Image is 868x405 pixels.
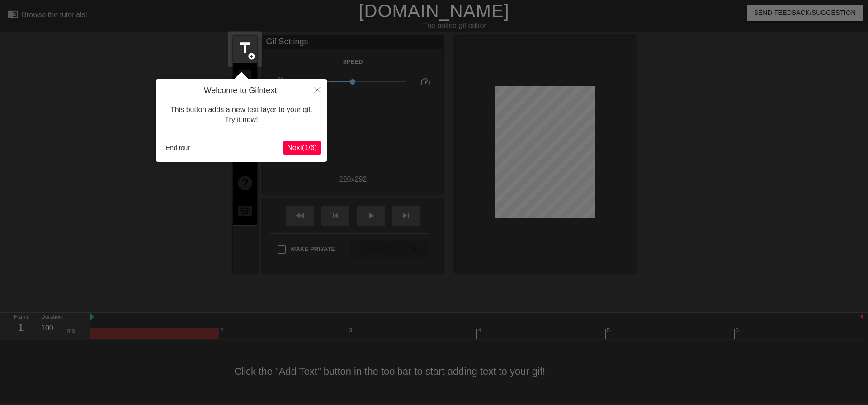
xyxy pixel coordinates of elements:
button: Next [283,141,321,155]
span: Next ( 1 / 6 ) [287,144,317,151]
button: Close [307,79,327,100]
h4: Welcome to Gifntext! [162,86,321,96]
div: This button adds a new text layer to your gif. Try it now! [162,96,321,134]
button: End tour [162,141,193,155]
